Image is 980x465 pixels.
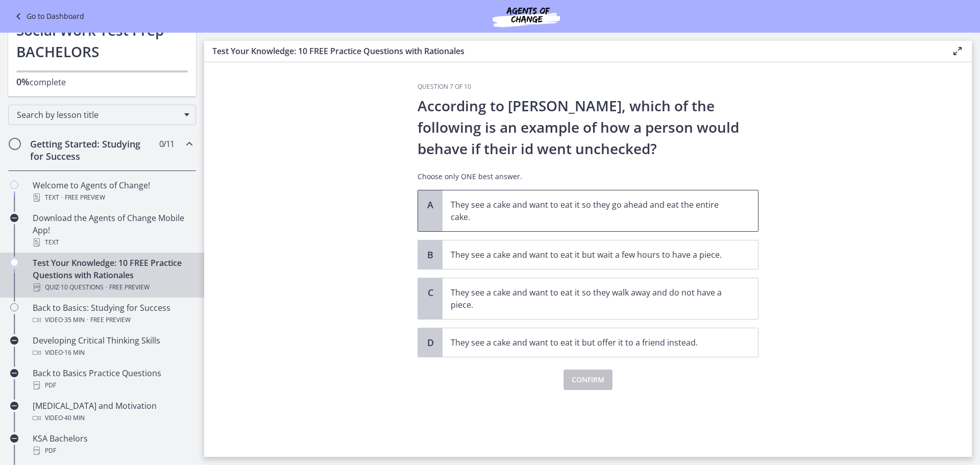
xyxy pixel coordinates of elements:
div: Video [33,314,192,326]
span: Confirm [572,374,604,386]
div: Download the Agents of Change Mobile App! [33,212,192,249]
span: · [61,191,63,204]
h3: Test Your Knowledge: 10 FREE Practice Questions with Rationales [212,45,935,57]
div: Quiz [33,281,192,293]
a: Go to Dashboard [12,10,84,22]
p: They see a cake and want to eat it but offer it to a friend instead. [451,336,729,349]
span: B [424,249,436,261]
span: D [424,336,436,349]
p: They see a cake and want to eat it so they walk away and do not have a piece. [451,286,729,311]
div: Text [33,191,192,204]
img: Agents of Change [465,4,587,29]
span: · [106,281,107,293]
button: Confirm [563,370,612,390]
div: Text [33,236,192,249]
span: · 40 min [63,412,85,424]
h2: Getting Started: Studying for Success [30,138,155,162]
span: 0 / 11 [159,138,174,150]
span: C [424,286,436,299]
span: A [424,199,436,211]
div: Video [33,347,192,359]
span: · [87,314,88,326]
p: They see a cake and want to eat it so they go ahead and eat the entire cake. [451,199,729,223]
div: KSA Bachelors [33,432,192,457]
div: Back to Basics: Studying for Success [33,302,192,326]
span: Free preview [65,191,105,204]
div: Developing Critical Thinking Skills [33,334,192,359]
div: Back to Basics Practice Questions [33,367,192,391]
span: · 10 Questions [59,281,104,293]
p: complete [16,76,188,88]
div: PDF [33,379,192,391]
p: Choose only ONE best answer. [418,172,758,182]
span: Free preview [109,281,150,293]
div: [MEDICAL_DATA] and Motivation [33,400,192,424]
span: Free preview [90,314,131,326]
div: PDF [33,445,192,457]
span: · 35 min [63,314,85,326]
span: · 16 min [63,347,85,359]
div: Search by lesson title [8,105,196,125]
div: Welcome to Agents of Change! [33,179,192,204]
p: They see a cake and want to eat it but wait a few hours to have a piece. [451,249,729,261]
div: Test Your Knowledge: 10 FREE Practice Questions with Rationales [33,257,192,293]
div: Video [33,412,192,424]
span: 0% [16,76,30,88]
h3: Question 7 of 10 [418,83,758,91]
p: According to [PERSON_NAME], which of the following is an example of how a person would behave if ... [418,95,758,159]
span: Search by lesson title [17,109,179,120]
